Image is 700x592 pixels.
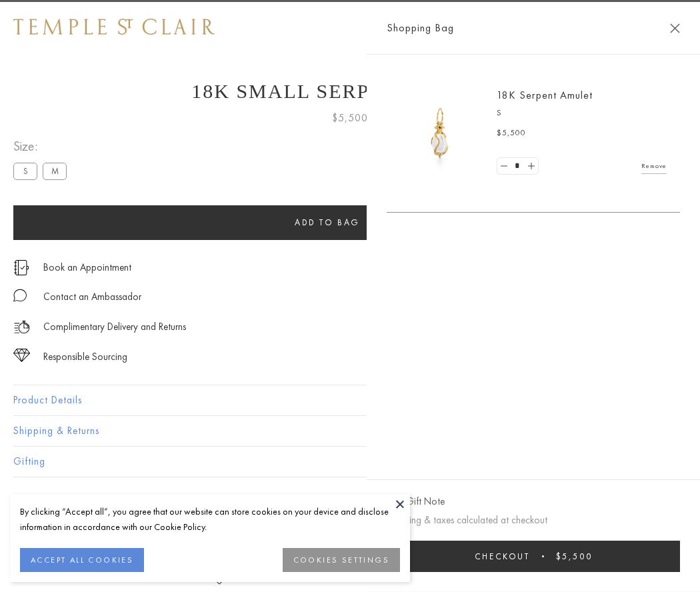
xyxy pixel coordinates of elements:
[387,493,445,510] button: Add Gift Note
[497,88,593,102] a: 18K Serpent Amulet
[43,289,141,305] div: Contact an Ambassador
[13,19,215,35] img: Temple St. Clair
[13,447,687,477] button: Gifting
[13,385,687,415] button: Product Details
[283,548,400,572] button: COOKIES SETTINGS
[400,93,480,173] img: P51836-E11SERPPV
[43,260,131,275] a: Book an Appointment
[13,80,687,103] h1: 18K Small Serpent Amulet
[387,541,680,572] button: Checkout $5,500
[387,19,454,37] span: Shopping Bag
[497,158,511,175] a: Set quantity to 0
[524,158,537,175] a: Set quantity to 2
[295,217,360,228] span: Add to bag
[13,205,641,240] button: Add to bag
[13,349,30,362] img: icon_sourcing.svg
[43,319,186,335] p: Complimentary Delivery and Returns
[13,416,687,446] button: Shipping & Returns
[43,163,67,179] label: M
[641,159,667,173] a: Remove
[497,127,526,140] span: $5,500
[20,504,400,535] div: By clicking “Accept all”, you agree that our website can store cookies on your device and disclos...
[13,260,29,275] img: icon_appointment.svg
[332,109,368,127] span: $5,500
[13,163,37,179] label: S
[475,551,530,562] span: Checkout
[670,23,680,33] button: Close Shopping Bag
[13,289,27,302] img: MessageIcon-01_2.svg
[13,135,72,157] span: Size:
[43,349,127,365] div: Responsible Sourcing
[387,512,680,529] p: Shipping & taxes calculated at checkout
[556,551,593,562] span: $5,500
[20,548,144,572] button: ACCEPT ALL COOKIES
[497,107,667,120] p: S
[13,319,30,335] img: icon_delivery.svg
